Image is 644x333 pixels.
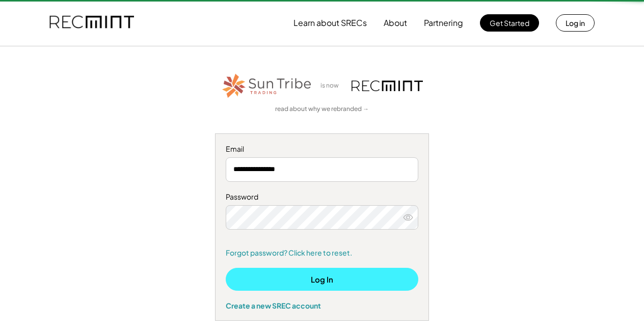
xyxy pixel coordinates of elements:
[556,14,595,32] button: Log in
[352,80,423,91] img: recmint-logotype%403x.png
[424,13,463,33] button: Partnering
[49,6,134,40] img: recmint-logotype%403x.png
[318,81,346,90] div: is now
[226,144,418,154] div: Email
[226,248,418,258] a: Forgot password? Click here to reset.
[226,301,418,310] div: Create a new SREC account
[275,105,369,114] a: read about why we rebranded →
[221,72,313,100] img: STT_Horizontal_Logo%2B-%2BColor.png
[480,14,539,32] button: Get Started
[226,192,418,202] div: Password
[226,268,418,291] button: Log In
[384,13,407,33] button: About
[293,13,367,33] button: Learn about SRECs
